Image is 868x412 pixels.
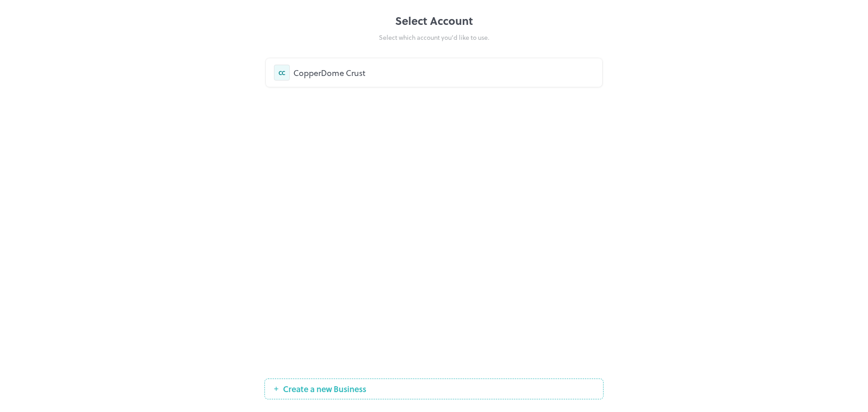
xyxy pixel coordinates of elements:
[264,379,604,399] button: Create a new Business
[274,65,290,81] div: CC
[293,66,594,79] div: CopperDome Crust
[264,33,604,42] div: Select which account you’d like to use.
[278,384,371,393] span: Create a new Business
[264,13,604,29] div: Select Account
